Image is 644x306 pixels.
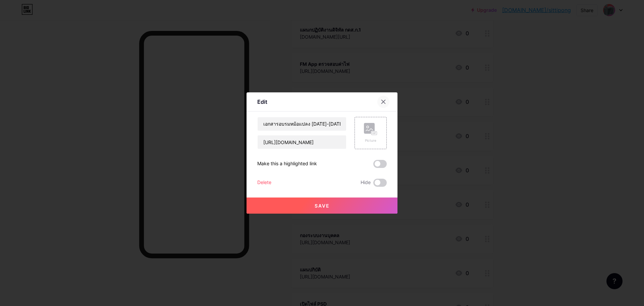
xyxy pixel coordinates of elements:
button: Save [247,198,397,214]
div: Delete [257,179,271,187]
input: URL [258,135,346,149]
div: Make this a highlighted link [257,160,317,168]
span: Hide [361,179,371,187]
input: Title [258,117,346,131]
div: Picture [364,138,377,143]
span: Save [315,203,330,209]
div: Edit [257,98,267,106]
